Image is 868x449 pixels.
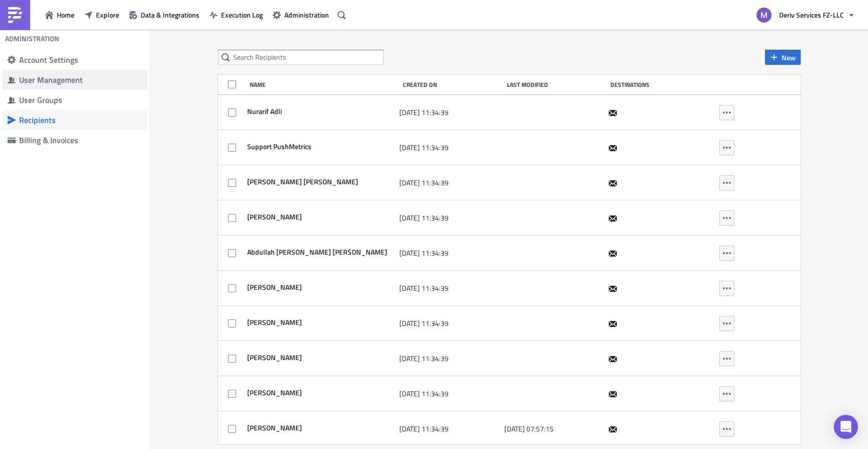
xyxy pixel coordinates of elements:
span: Payam Mahmoudi [245,318,302,327]
div: Open Intercom Messenger [834,415,858,439]
span: New [782,52,796,63]
span: Administration [284,10,329,20]
img: PushMetrics [7,7,23,23]
button: Deriv Services FZ-LLC [750,4,860,26]
span: Explore [96,10,119,20]
h4: Administration [5,34,59,43]
div: User Management [19,75,143,85]
div: [DATE] 11:34:39 [399,313,499,333]
div: User Groups [19,95,143,105]
span: Data & Integrations [141,10,199,20]
div: Last Modified [507,81,606,88]
input: Search Recipients [218,50,384,65]
span: Mauricio Boidanich [245,212,302,221]
div: [DATE] 07:57:15 [504,419,604,439]
div: [DATE] 11:34:39 [399,173,499,193]
button: Explore [79,7,124,23]
button: Data & Integrations [124,7,204,23]
div: Account Settings [19,55,143,65]
div: [DATE] 11:34:39 [399,138,499,158]
div: [DATE] 11:34:39 [399,102,499,123]
img: Avatar [755,7,773,24]
span: Joey Lou [245,177,358,186]
span: Eswara Battula [245,283,302,292]
div: Billing & Invoices [19,135,143,145]
span: Omar Sabek [245,423,302,432]
span: Support PushMetrics [245,142,311,151]
span: Leticia Cabrera [245,353,302,362]
span: Deriv Services FZ-LLC [779,10,844,20]
div: [DATE] 11:34:39 [399,243,499,263]
div: [DATE] 11:34:39 [399,278,499,298]
span: Mubashir Ahmed [245,388,302,397]
div: Name [250,81,398,88]
div: [DATE] 11:34:39 [399,384,499,404]
span: Home [57,10,74,20]
span: Execution Log [221,10,263,20]
button: Administration [268,7,334,23]
div: Recipients [19,115,143,125]
span: Abdullah Mehtab Alam Shaikh [245,248,387,257]
div: [DATE] 11:34:39 [399,208,499,228]
div: [DATE] 11:34:39 [399,419,499,439]
button: Execution Log [204,7,268,23]
div: Destinations [610,81,715,88]
button: Home [40,7,79,23]
div: Created On [403,81,502,88]
button: New [765,50,801,65]
span: Nurarif Adli [245,107,282,116]
div: [DATE] 11:34:39 [399,349,499,369]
